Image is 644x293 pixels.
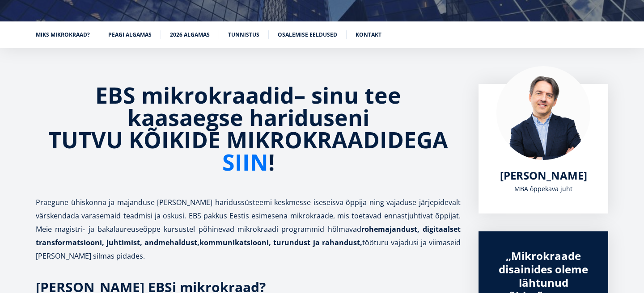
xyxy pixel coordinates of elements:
[36,30,90,39] a: Miks mikrokraad?
[278,30,337,39] a: Osalemise eeldused
[500,168,587,183] span: [PERSON_NAME]
[170,30,210,39] a: 2026 algamas
[36,196,461,263] p: Praegune ühiskonna ja majanduse [PERSON_NAME] haridussüsteemi keskmesse iseseisva õppija ning vaj...
[228,30,259,39] a: Tunnistus
[294,80,305,110] strong: –
[95,80,294,110] strong: EBS mikrokraadid
[356,30,381,39] a: Kontakt
[500,169,587,182] a: [PERSON_NAME]
[496,66,590,160] img: Marko Rillo
[199,238,362,247] strong: kommunikatsiooni, turundust ja rahandust,
[108,30,152,39] a: Peagi algamas
[222,151,268,173] a: SIIN
[48,80,448,177] strong: sinu tee kaasaegse hariduseni TUTVU KÕIKIDE MIKROKRAADIDEGA !
[496,182,590,196] div: MBA õppekava juht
